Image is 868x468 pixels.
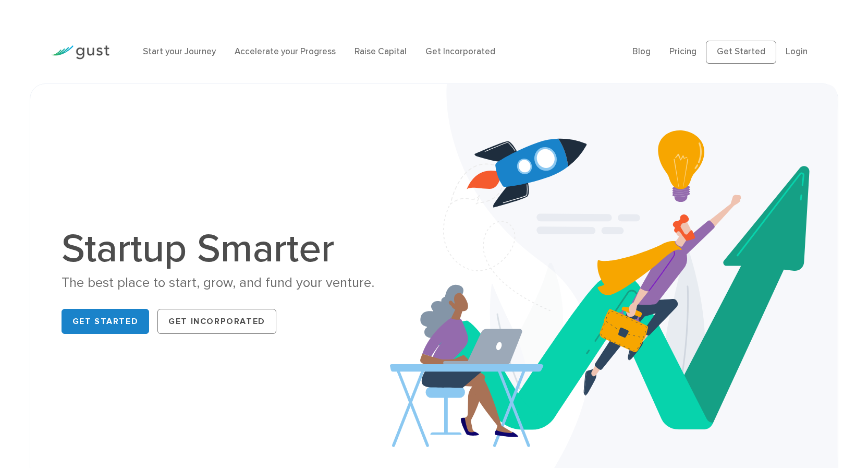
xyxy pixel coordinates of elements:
a: Login [786,46,808,57]
a: Raise Capital [354,46,407,57]
img: Gust Logo [51,45,109,59]
a: Start your Journey [143,46,216,57]
a: Get Started [706,41,776,64]
a: Get Started [62,309,150,334]
h1: Startup Smarter [62,229,421,269]
div: The best place to start, grow, and fund your venture. [62,274,421,292]
a: Get Incorporated [157,309,276,334]
a: Accelerate your Progress [235,46,336,57]
a: Get Incorporated [425,46,495,57]
a: Pricing [669,46,696,57]
a: Blog [632,46,651,57]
